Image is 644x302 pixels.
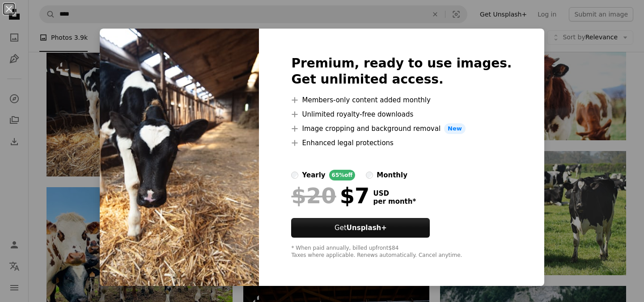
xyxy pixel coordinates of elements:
div: 65% off [329,170,356,180]
input: yearly65%off [291,172,298,179]
div: yearly [302,170,325,180]
li: Image cropping and background removal [291,123,512,134]
button: GetUnsplash+ [291,218,430,238]
strong: Unsplash+ [347,224,387,232]
span: per month * [373,197,416,206]
div: $7 [291,184,369,207]
img: premium_photo-1667566903049-c48abf0a2414 [100,29,259,286]
span: New [444,123,466,134]
input: monthly [366,172,373,179]
span: USD [373,189,416,197]
li: Members-only content added monthly [291,95,512,105]
div: * When paid annually, billed upfront $84 Taxes where applicable. Renews automatically. Cancel any... [291,245,512,259]
h2: Premium, ready to use images. Get unlimited access. [291,55,512,88]
li: Unlimited royalty-free downloads [291,109,512,120]
span: $20 [291,184,336,207]
div: monthly [377,170,407,180]
li: Enhanced legal protections [291,138,512,148]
